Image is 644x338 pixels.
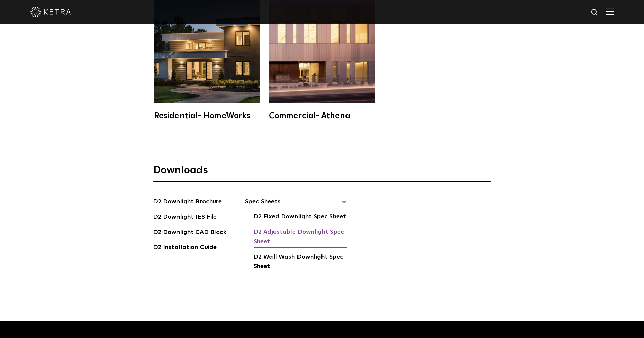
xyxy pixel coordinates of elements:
a: D2 Installation Guide [153,243,217,254]
h3: Downloads [153,164,491,182]
a: D2 Fixed Downlight Spec Sheet [254,212,346,223]
a: D2 Wall Wash Downlight Spec Sheet [254,252,347,273]
div: Commercial- Athena [269,112,375,120]
a: D2 Downlight Brochure [153,197,222,208]
img: ketra-logo-2019-white [30,7,71,17]
a: D2 Downlight IES File [153,212,217,223]
a: D2 Downlight CAD Block [153,227,226,238]
a: D2 Adjustable Downlight Spec Sheet [254,227,347,248]
div: Residential- HomeWorks [154,112,260,120]
span: Spec Sheets [245,197,347,212]
img: Hamburger%20Nav.svg [606,8,614,15]
img: search icon [591,8,599,17]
